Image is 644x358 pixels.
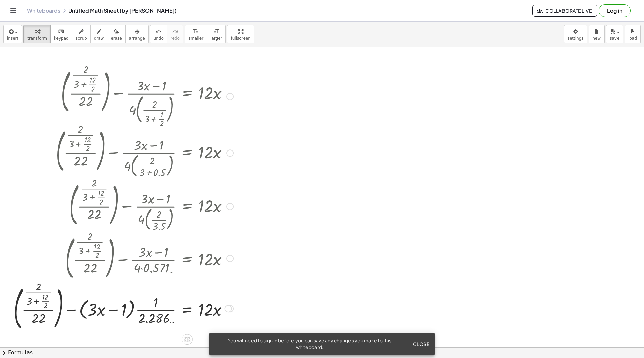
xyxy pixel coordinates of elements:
[568,36,584,41] span: settings
[7,36,18,41] span: insert
[50,25,72,43] button: keyboardkeypad
[27,7,60,14] a: Whiteboards
[76,36,87,41] span: scrub
[215,337,405,351] div: You will need to sign in before you can save any changes you make to this whiteboard.
[592,36,601,41] span: new
[150,25,167,43] button: undoundo
[189,36,203,41] span: smaller
[125,25,149,43] button: arrange
[23,25,51,43] button: transform
[610,36,619,41] span: save
[8,5,19,16] button: Toggle navigation
[410,338,432,350] button: Close
[129,36,145,41] span: arrange
[589,25,605,43] button: new
[107,25,125,43] button: erase
[90,25,108,43] button: draw
[58,28,64,36] i: keyboard
[172,28,178,36] i: redo
[538,8,592,14] span: Collaborate Live
[210,36,222,41] span: larger
[599,4,631,17] button: Log in
[231,36,250,41] span: fullscreen
[154,36,164,41] span: undo
[54,36,69,41] span: keypad
[3,25,22,43] button: insert
[227,25,254,43] button: fullscreen
[27,36,47,41] span: transform
[167,25,183,43] button: redoredo
[628,36,637,41] span: load
[111,36,122,41] span: erase
[413,341,429,347] span: Close
[213,28,219,36] i: format_size
[606,25,623,43] button: save
[94,36,104,41] span: draw
[564,25,587,43] button: settings
[185,25,207,43] button: format_sizesmaller
[182,334,193,345] div: Apply the same math to both sides of the equation
[171,36,180,41] span: redo
[532,5,597,17] button: Collaborate Live
[625,25,641,43] button: load
[155,28,162,36] i: undo
[207,25,226,43] button: format_sizelarger
[72,25,91,43] button: scrub
[193,28,199,36] i: format_size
